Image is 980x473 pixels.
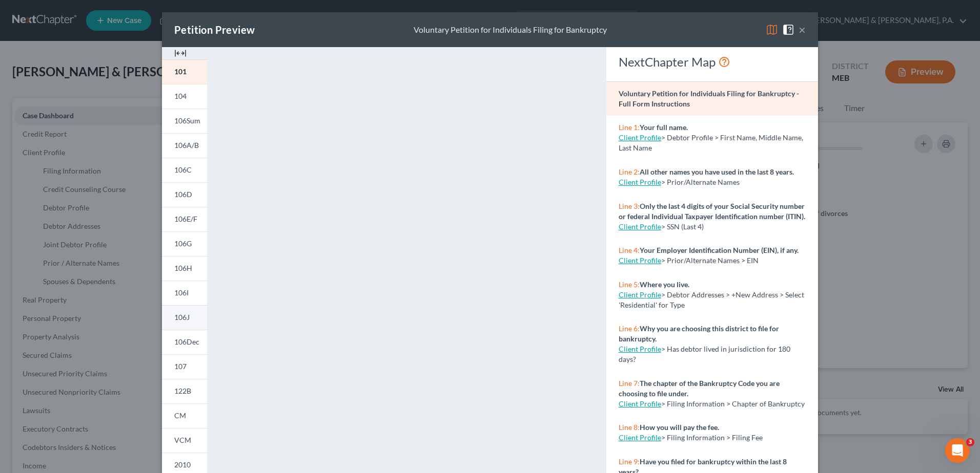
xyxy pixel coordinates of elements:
div: Voluntary Petition for Individuals Filing for Bankruptcy [414,24,607,36]
a: Client Profile [619,399,661,408]
a: 106J [162,305,207,330]
span: 106H [174,264,192,272]
a: 106C [162,158,207,182]
strong: The chapter of the Bankruptcy Code you are choosing to file under. [619,379,780,398]
a: CM [162,403,207,428]
span: 106A/B [174,141,199,149]
span: 107 [174,362,187,371]
strong: Your Employer Identification Number (EIN), if any. [640,246,799,254]
span: > Filing Information > Filing Fee [661,433,763,442]
span: > Debtor Addresses > +New Address > Select 'Residential' for Type [619,290,804,309]
strong: Voluntary Petition for Individuals Filing for Bankruptcy - Full Form Instructions [619,89,799,108]
strong: Why you are choosing this district to file for bankruptcy. [619,324,779,343]
div: NextChapter Map [619,54,806,70]
span: 106J [174,313,190,321]
span: 3 [966,438,974,446]
a: 106I [162,281,207,305]
span: Line 8: [619,423,640,432]
span: 104 [174,92,187,100]
span: > Prior/Alternate Names [661,178,740,186]
span: 122B [174,386,191,395]
span: 106Sum [174,116,200,125]
span: 106Dec [174,337,199,346]
a: 106Dec [162,330,207,354]
span: Line 3: [619,202,640,210]
a: Client Profile [619,133,661,142]
strong: All other names you have used in the last 8 years. [640,167,794,176]
a: Client Profile [619,290,661,299]
span: > SSN (Last 4) [661,222,704,231]
a: 106D [162,182,207,207]
span: > Debtor Profile > First Name, Middle Name, Last Name [619,133,803,152]
strong: Only the last 4 digits of your Social Security number or federal Individual Taxpayer Identificati... [619,202,805,221]
span: CM [174,411,186,420]
span: Line 2: [619,167,640,176]
a: 106E/F [162,207,207,231]
a: Client Profile [619,433,661,442]
span: VCM [174,436,191,444]
a: 106H [162,256,207,281]
span: Line 9: [619,457,640,466]
a: 104 [162,84,207,109]
span: 106I [174,288,189,297]
a: 106Sum [162,109,207,133]
a: Client Profile [619,222,661,231]
span: Line 4: [619,246,640,254]
div: Petition Preview [174,23,255,37]
span: > Filing Information > Chapter of Bankruptcy [661,399,805,408]
a: 106G [162,231,207,256]
iframe: Intercom live chat [945,438,970,463]
strong: Where you live. [640,280,689,289]
span: 106E/F [174,214,197,223]
span: > Prior/Alternate Names > EIN [661,256,759,265]
a: 107 [162,354,207,379]
a: 122B [162,379,207,403]
span: 106C [174,165,192,174]
button: × [799,24,806,36]
span: Line 7: [619,379,640,388]
span: > Has debtor lived in jurisdiction for 180 days? [619,345,790,363]
span: Line 5: [619,280,640,289]
a: 101 [162,59,207,84]
a: 106A/B [162,133,207,158]
span: 101 [174,67,187,76]
img: help-close-5ba153eb36485ed6c1ea00a893f15db1cb9b99d6cae46e1a8edb6c62d00a1a76.svg [782,24,794,36]
strong: How you will pay the fee. [640,423,719,432]
a: Client Profile [619,256,661,265]
span: 106G [174,239,192,248]
a: Client Profile [619,178,661,186]
span: Line 6: [619,324,640,333]
img: map-eea8200ae884c6f1103ae1953ef3d486a96c86aabb227e865a55264e3737af1f.svg [766,24,778,36]
span: Line 1: [619,123,640,132]
img: expand-e0f6d898513216a626fdd78e52531dac95497ffd26381d4c15ee2fc46db09dca.svg [174,47,187,59]
strong: Your full name. [640,123,688,132]
a: VCM [162,428,207,453]
span: 106D [174,190,192,199]
span: 2010 [174,460,191,469]
a: Client Profile [619,345,661,353]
